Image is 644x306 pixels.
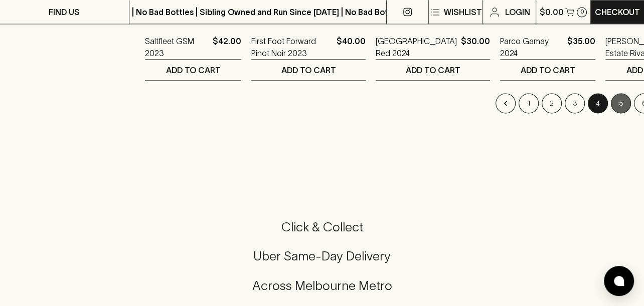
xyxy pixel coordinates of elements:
p: ADD TO CART [166,64,221,76]
button: ADD TO CART [376,60,490,80]
button: Go to page 2 [542,93,562,113]
img: bubble-icon [614,276,624,286]
p: 0 [580,9,584,15]
button: Go to previous page [496,93,516,113]
button: Go to page 1 [519,93,539,113]
a: Parco Gamay 2024 [500,35,563,59]
button: ADD TO CART [251,60,366,80]
p: ADD TO CART [521,64,575,76]
a: [GEOGRAPHIC_DATA] Red 2024 [376,35,457,59]
a: Saltfleet GSM 2023 [145,35,209,59]
p: FIND US [49,6,80,18]
h5: Click & Collect [12,219,632,235]
p: Wishlist [443,6,481,18]
a: First Foot Forward Pinot Noir 2023 [251,35,333,59]
p: ADD TO CART [281,64,336,76]
p: ADD TO CART [406,64,460,76]
p: $40.00 [337,35,366,59]
p: $30.00 [461,35,490,59]
button: Go to page 5 [611,93,631,113]
p: Login [505,6,530,18]
p: $35.00 [567,35,595,59]
button: ADD TO CART [145,60,241,80]
h5: Across Melbourne Metro [12,277,632,294]
p: $42.00 [213,35,241,59]
p: $0.00 [539,6,563,18]
p: Checkout [595,6,640,18]
button: Go to page 3 [565,93,585,113]
button: page 4 [588,93,608,113]
button: ADD TO CART [500,60,595,80]
h5: Uber Same-Day Delivery [12,248,632,264]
